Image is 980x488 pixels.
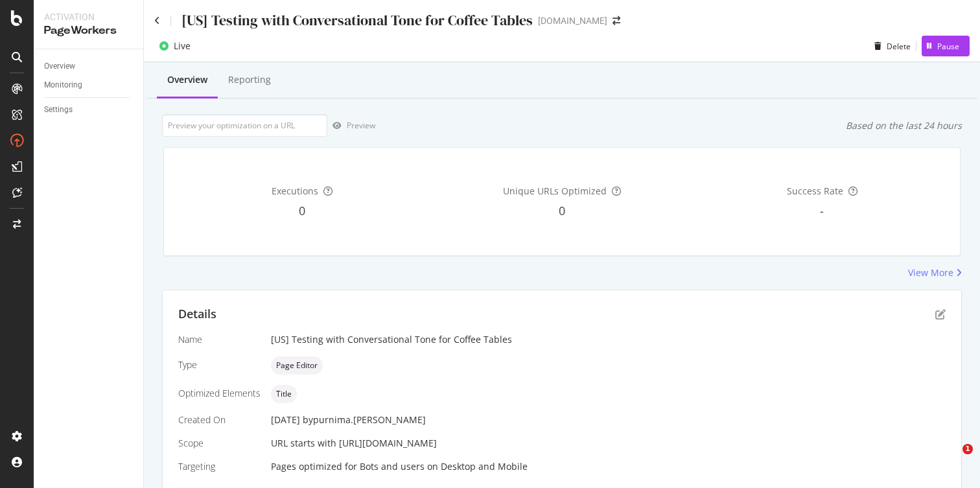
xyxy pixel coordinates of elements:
div: [US] Testing with Conversational Tone for Coffee Tables [271,333,946,346]
div: Overview [167,73,207,86]
a: Settings [44,103,134,117]
span: URL starts with [URL][DOMAIN_NAME] [271,437,437,449]
span: Unique URLs Optimized [503,185,607,197]
div: Bots and users [360,460,425,473]
div: Delete [887,41,911,52]
div: Based on the last 24 hours [846,119,962,132]
span: Success Rate [787,185,843,197]
div: neutral label [271,356,323,375]
div: Desktop and Mobile [441,460,528,473]
a: Click to go back [154,16,160,25]
span: Executions [272,185,318,197]
iframe: Intercom live chat [936,444,967,475]
div: Details [178,306,216,323]
div: Activation [44,10,133,23]
span: 0 [559,203,565,218]
div: Name [178,333,261,346]
div: by purnima.[PERSON_NAME] [303,413,426,426]
div: Reporting [228,73,271,86]
div: Preview [347,120,375,131]
div: View More [908,266,953,279]
div: Scope [178,437,261,450]
div: arrow-right-arrow-left [612,16,620,25]
span: 1 [962,444,973,454]
a: View More [908,266,962,279]
div: PageWorkers [44,23,133,38]
div: Type [178,358,261,371]
button: Preview [327,115,375,136]
div: Targeting [178,460,261,473]
div: Overview [44,60,75,73]
div: Created On [178,413,261,426]
button: Pause [922,36,970,56]
span: 0 [299,203,305,218]
div: [DATE] [271,413,946,426]
div: [US] Testing with Conversational Tone for Coffee Tables [181,10,533,30]
button: Delete [869,36,911,56]
div: Settings [44,103,73,117]
div: Optimized Elements [178,387,261,400]
div: Monitoring [44,78,82,92]
div: Pause [937,41,959,52]
input: Preview your optimization on a URL [162,114,327,137]
div: neutral label [271,385,297,403]
div: pen-to-square [935,309,946,320]
span: - [820,203,824,218]
a: Overview [44,60,134,73]
div: Pages optimized for on [271,460,946,473]
div: Live [174,40,191,52]
div: [DOMAIN_NAME] [538,14,607,27]
span: Title [276,390,292,398]
span: Page Editor [276,362,318,369]
a: Monitoring [44,78,134,92]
